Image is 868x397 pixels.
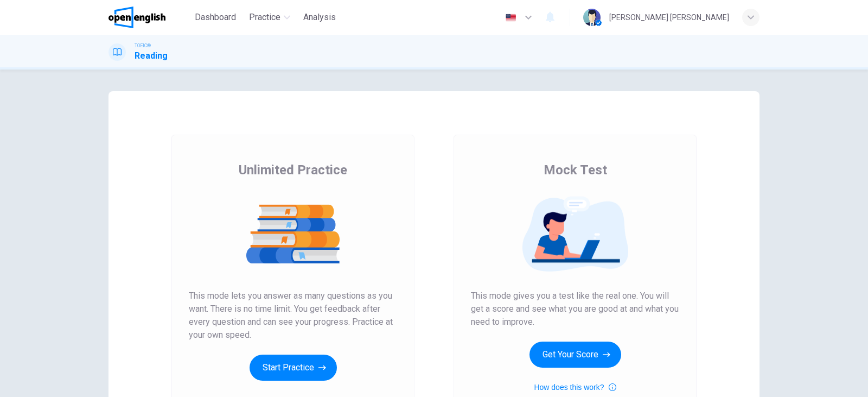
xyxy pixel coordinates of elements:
[471,289,679,329] span: This mode gives you a test like the real one. You will get a score and see what you are good at a...
[609,11,729,24] div: [PERSON_NAME] [PERSON_NAME]
[504,14,518,22] img: en
[250,355,337,381] button: Start Practice
[303,11,336,24] span: Analysis
[108,7,165,28] img: OpenEnglish logo
[108,7,190,28] a: OpenEnglish logo
[583,9,601,26] img: Profile picture
[529,342,621,368] button: Get Your Score
[135,42,151,49] span: TOEIC®
[195,11,236,24] span: Dashboard
[249,11,280,24] span: Practice
[245,8,295,27] button: Practice
[239,161,347,179] span: Unlimited Practice
[534,381,616,394] button: How does this work?
[299,8,340,27] button: Analysis
[190,8,240,27] button: Dashboard
[544,161,607,179] span: Mock Test
[135,49,168,62] h1: Reading
[189,289,397,342] span: This mode lets you answer as many questions as you want. There is no time limit. You get feedback...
